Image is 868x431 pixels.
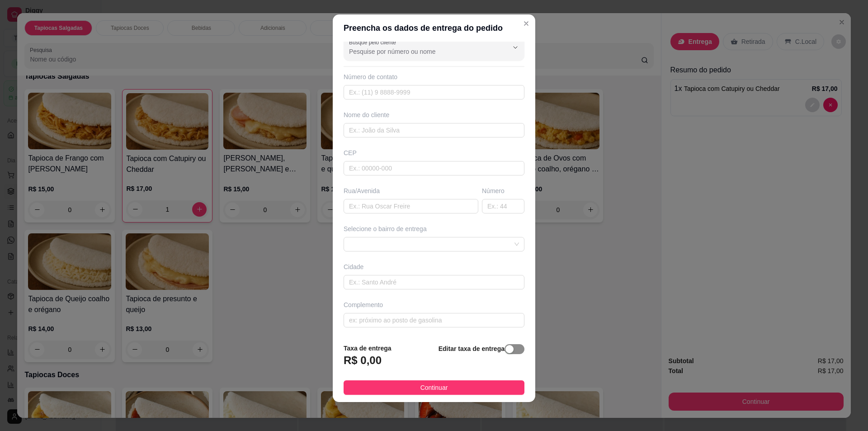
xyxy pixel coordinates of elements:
div: Complemento [344,300,524,309]
strong: Editar taxa de entrega [439,345,505,352]
div: CEP [344,148,524,157]
div: Selecione o bairro de entrega [344,224,524,233]
input: Ex.: Santo André [344,275,524,289]
strong: Taxa de entrega [344,345,392,352]
span: Continuar [420,383,448,393]
input: Busque pelo cliente [349,47,494,56]
input: ex: próximo ao posto de gasolina [344,313,524,327]
button: Continuar [344,380,524,395]
div: Número de contato [344,72,524,81]
div: Cidade [344,262,524,271]
input: Ex.: 00000-000 [344,161,524,175]
button: Close [519,16,533,31]
input: Ex.: João da Silva [344,123,524,137]
div: Número [482,186,524,195]
label: Busque pelo cliente [349,38,399,46]
h3: R$ 0,00 [344,353,382,368]
input: Ex.: 44 [482,199,524,213]
div: Rua/Avenida [344,186,478,195]
div: Nome do cliente [344,110,524,119]
input: Ex.: (11) 9 8888-9999 [344,85,524,99]
button: Show suggestions [508,40,523,55]
input: Ex.: Rua Oscar Freire [344,199,478,213]
header: Preencha os dados de entrega do pedido [333,14,535,42]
